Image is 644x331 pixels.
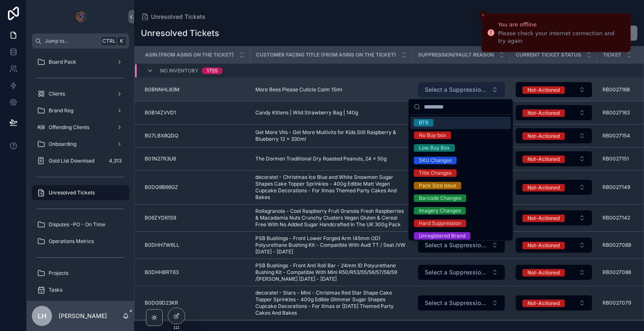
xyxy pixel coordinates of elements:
span: RB0027079 [602,300,631,306]
a: Disputes -PO - On Time [32,217,129,232]
button: Select Button [418,82,505,97]
a: Candy Kittens | Wild Strawberry Bag | 140g [255,109,408,116]
span: RB0027151 [602,155,629,162]
a: B0DG9B66GZ [145,184,245,191]
span: No Inventory [160,67,198,74]
button: Close toast [479,11,487,19]
a: B0DHHBRT63 [145,269,245,276]
span: Brand Reg [49,107,73,114]
span: B07LBX8QDQ [145,132,178,139]
span: More Bees Please Cuticle Calm 15ml [255,86,342,93]
span: Unresolved Tickets [49,189,95,196]
div: Please check your internet connection and try again [498,30,623,45]
a: Select Button [515,151,592,167]
a: Select Button [515,179,592,195]
div: Not-Actioned [527,184,560,191]
div: BTR [419,119,428,127]
a: Select Button [418,264,505,280]
div: 1755 [207,67,218,74]
span: B0BNNHL83M [145,86,179,93]
div: Not-Actioned [527,155,560,163]
a: Board Pack [32,54,129,70]
div: You are offline [498,21,623,29]
span: Select a Suppression/Fault Reason [425,299,488,307]
a: Projects [32,266,129,281]
span: RB0027154 [602,132,630,139]
h1: Unresolved Tickets [141,27,219,39]
a: Select Button [515,105,592,121]
span: Tasks [49,287,62,293]
div: Hard Suppression [419,220,461,227]
span: Ticket [603,52,621,58]
a: Operations Metrics [32,234,129,249]
span: Current Ticket Status [516,52,581,58]
span: LH [38,311,47,321]
span: Suppression/Fault Reason [418,52,494,58]
a: decorate! - Christmas Ice Blue and White Snowmen Sugar Shapes Cake Topper Sprinkles - 400g Edible... [255,174,408,201]
span: B0DHHBRT63 [145,269,179,276]
a: B0DHH7W6LL [145,242,245,248]
span: Onboarding [49,141,76,147]
span: B0B14ZVVD1 [145,109,176,116]
button: Select Button [516,180,592,195]
button: Select Button [418,265,505,280]
button: Select Button [516,210,592,225]
span: Jump to... [45,38,98,44]
button: Select Button [418,295,505,310]
span: Offending Clients [49,124,89,131]
a: Select Button [515,237,592,253]
div: Not-Actioned [527,300,560,307]
span: RB0027168 [602,86,630,93]
button: Select Button [516,128,592,143]
span: RB0027088 [602,269,631,276]
span: B06ZYD61S9 [145,215,176,221]
a: Select Button [418,295,505,311]
span: Clients [49,91,65,97]
span: B0DHH7W6LL [145,242,179,248]
span: Board Pack [49,59,76,65]
a: PSB Bushings - Front Anti Roll Bar - 24mm ID Polyurethane Bushing Kit - Compatible With Mini R50/... [255,262,408,282]
a: Select Button [515,82,592,98]
div: No Buy box [419,132,446,139]
span: RB0027089 [602,242,631,248]
span: RB0027149 [602,184,630,191]
a: B0DG9D23KR [145,300,245,306]
a: B06ZYD61S9 [145,215,245,221]
a: Select Button [515,264,592,280]
span: B0DG9B66GZ [145,184,178,191]
img: App logo [74,10,87,23]
span: RB0027142 [602,215,630,221]
span: Unresolved Tickets [151,13,205,21]
span: Customer Facing Title (from ASINs On The Ticket) [256,52,396,58]
a: Get More Vits - Get More Multivits for Kids Still Raspberry & Blueberry 12 x 330ml [255,129,408,142]
a: Unresolved Tickets [141,13,205,21]
a: Onboarding [32,137,129,152]
button: Select Button [516,295,592,310]
div: Suggestions [409,115,513,240]
p: [PERSON_NAME] [59,312,107,320]
div: Not-Actioned [527,109,560,117]
div: Low Buy Box [419,144,450,152]
a: Rollagranola - Cool Raspberry Fruit Granola Fresh Raspberries & Macadamia Nuts Crunchy Clusters V... [255,208,408,228]
button: Select Button [418,238,505,253]
a: B0BNNHL83M [145,86,245,93]
span: RB0027163 [602,109,630,116]
span: Projects [49,270,68,277]
div: Not-Actioned [527,242,560,249]
a: Select Button [515,210,592,226]
div: Imagery Changes [419,207,461,215]
div: scrollable content [27,49,134,301]
button: Select Button [516,151,592,166]
button: Jump to...CtrlK [32,34,129,49]
a: PSB Bushings - Front Lower Forged Arm (45mm OD) Polyurethane Bushing Kit - Compatible With Audi T... [255,235,408,255]
div: Not-Actioned [527,132,560,140]
button: Select Button [516,265,592,280]
span: ASIN (from ASINs On The Ticket) [145,52,234,58]
div: Title Changes [419,169,452,177]
span: Candy Kittens | Wild Strawberry Bag | 140g [255,109,358,116]
span: K [118,38,125,44]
